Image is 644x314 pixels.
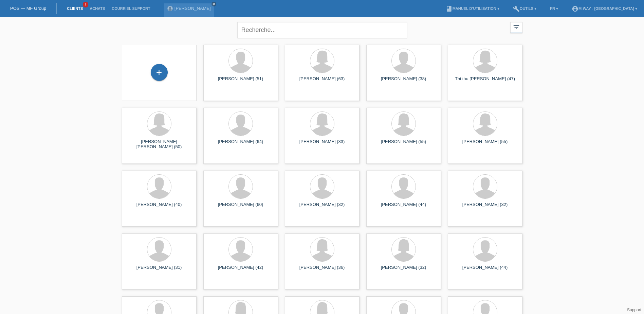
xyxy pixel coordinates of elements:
[209,76,273,87] div: [PERSON_NAME] (51)
[290,76,354,87] div: [PERSON_NAME] (63)
[568,6,641,11] a: account_circlem-way - [GEOGRAPHIC_DATA] ▾
[212,2,216,6] i: close
[290,139,354,150] div: [PERSON_NAME] (33)
[372,265,436,276] div: [PERSON_NAME] (32)
[290,202,354,213] div: [PERSON_NAME] (32)
[446,5,453,12] i: book
[127,139,191,150] div: [PERSON_NAME] [PERSON_NAME] (50)
[83,2,88,7] span: 1
[10,6,46,11] a: POS — MF Group
[290,265,354,276] div: [PERSON_NAME] (36)
[174,6,211,11] a: [PERSON_NAME]
[108,6,153,11] a: Courriel Support
[572,5,578,12] i: account_circle
[209,202,273,213] div: [PERSON_NAME] (60)
[513,23,520,31] i: filter_list
[627,308,641,312] a: Support
[510,6,540,11] a: buildOutils ▾
[63,6,86,11] a: Clients
[453,202,517,213] div: [PERSON_NAME] (32)
[151,67,167,78] div: Enregistrer le client
[209,139,273,150] div: [PERSON_NAME] (64)
[442,6,503,11] a: bookManuel d’utilisation ▾
[86,6,108,11] a: Achats
[453,139,517,150] div: [PERSON_NAME] (55)
[237,22,407,38] input: Recherche...
[127,202,191,213] div: [PERSON_NAME] (40)
[453,265,517,276] div: [PERSON_NAME] (44)
[547,6,562,11] a: FR ▾
[209,265,273,276] div: [PERSON_NAME] (42)
[372,202,436,213] div: [PERSON_NAME] (44)
[127,265,191,276] div: [PERSON_NAME] (31)
[453,76,517,87] div: Thi thu [PERSON_NAME] (47)
[513,5,520,12] i: build
[372,76,436,87] div: [PERSON_NAME] (38)
[211,2,216,6] a: close
[372,139,436,150] div: [PERSON_NAME] (55)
